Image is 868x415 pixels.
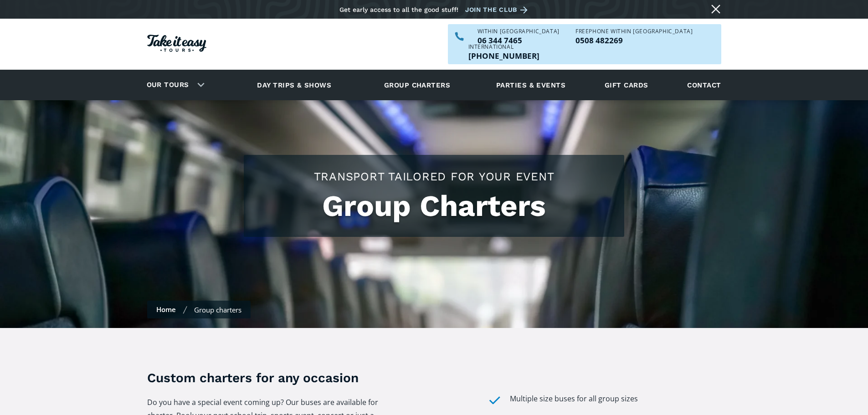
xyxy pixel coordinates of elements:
[194,305,241,314] div: Group charters
[147,30,206,59] a: Homepage
[136,72,212,97] div: Our tours
[147,301,251,318] nav: Breadcrumbs
[253,169,615,184] h2: Transport tailored for your event
[246,72,343,97] a: Day trips & shows
[468,52,539,60] p: [PHONE_NUMBER]
[339,6,458,13] div: Get early access to all the good stuff!
[683,72,725,97] a: Contact
[147,369,381,387] h3: Custom charters for any occasion
[465,4,531,15] a: Join the club
[575,36,693,44] p: 0508 482269
[253,189,615,223] h1: Group Charters
[147,35,206,52] img: Take it easy Tours logo
[468,52,539,60] a: Call us outside of NZ on +6463447465
[478,36,560,44] p: 06 344 7465
[575,36,693,44] a: Call us freephone within NZ on 0508482269
[478,36,560,44] a: Call us within NZ on 063447465
[492,72,570,97] a: Parties & events
[575,29,693,34] div: Freephone WITHIN [GEOGRAPHIC_DATA]
[373,72,462,97] a: Group charters
[709,2,723,16] a: Close message
[478,29,560,34] div: WITHIN [GEOGRAPHIC_DATA]
[510,392,638,408] div: Multiple size buses for all group sizes
[140,74,196,96] a: Our tours
[156,305,176,314] a: Home
[600,72,653,97] a: Gift cards
[468,44,539,50] div: International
